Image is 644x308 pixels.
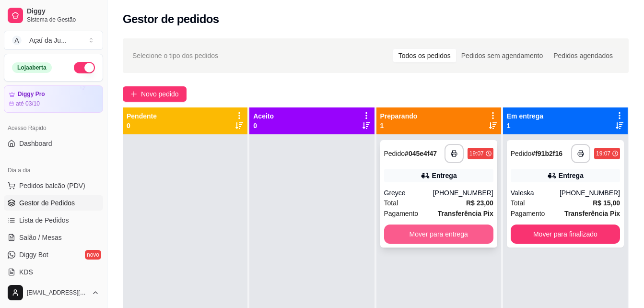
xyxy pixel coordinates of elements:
[456,49,548,62] div: Pedidos sem agendamento
[141,89,179,99] span: Novo pedido
[74,62,95,73] button: Alterar Status
[507,111,543,121] p: Em entrega
[19,267,33,277] span: KDS
[507,121,543,130] p: 1
[4,85,103,113] a: Diggy Proaté 03/10
[19,198,75,208] span: Gestor de Pedidos
[4,163,103,178] div: Dia a dia
[560,188,620,198] div: [PHONE_NUMBER]
[19,233,62,242] span: Salão / Mesas
[511,208,545,219] span: Pagamento
[16,100,40,107] article: até 03/10
[4,264,103,280] a: KDS
[466,199,493,207] strong: R$ 23,00
[596,150,610,157] div: 19:07
[4,31,103,50] button: Select a team
[559,171,584,180] div: Entrega
[4,178,103,193] button: Pedidos balcão (PDV)
[384,208,419,219] span: Pagamento
[19,181,85,190] span: Pedidos balcão (PDV)
[127,111,157,121] p: Pendente
[405,150,437,157] strong: # 045e4f47
[4,136,103,151] a: Dashboard
[18,91,45,98] article: Diggy Pro
[384,198,398,208] span: Total
[433,188,493,198] div: [PHONE_NUMBER]
[27,16,99,24] span: Sistema de Gestão
[4,247,103,262] a: Diggy Botnovo
[4,120,103,136] div: Acesso Rápido
[130,91,137,97] span: plus
[548,49,618,62] div: Pedidos agendados
[27,289,88,296] span: [EMAIL_ADDRESS][DOMAIN_NAME]
[123,86,187,102] button: Novo pedido
[253,121,274,130] p: 0
[511,198,525,208] span: Total
[19,250,48,260] span: Diggy Bot
[393,49,456,62] div: Todos os pedidos
[384,150,405,157] span: Pedido
[27,7,99,16] span: Diggy
[564,210,620,217] strong: Transferência Pix
[511,188,560,198] div: Valeska
[19,215,69,225] span: Lista de Pedidos
[132,50,218,61] span: Selecione o tipo dos pedidos
[511,225,620,244] button: Mover para finalizado
[511,150,532,157] span: Pedido
[384,225,493,244] button: Mover para entrega
[4,281,103,304] button: [EMAIL_ADDRESS][DOMAIN_NAME]
[12,36,22,45] span: A
[380,111,418,121] p: Preparando
[4,4,103,27] a: DiggySistema de Gestão
[469,150,484,157] div: 19:07
[432,171,457,180] div: Entrega
[19,139,52,148] span: Dashboard
[593,199,620,207] strong: R$ 15,00
[127,121,157,130] p: 0
[4,213,103,228] a: Lista de Pedidos
[384,188,433,198] div: Greyce
[29,36,67,45] div: Açaí da Ju ...
[531,150,562,157] strong: # f91b2f16
[123,12,219,27] h2: Gestor de pedidos
[438,210,493,217] strong: Transferência Pix
[4,195,103,211] a: Gestor de Pedidos
[380,121,418,130] p: 1
[4,230,103,245] a: Salão / Mesas
[253,111,274,121] p: Aceito
[12,62,52,73] div: Loja aberta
